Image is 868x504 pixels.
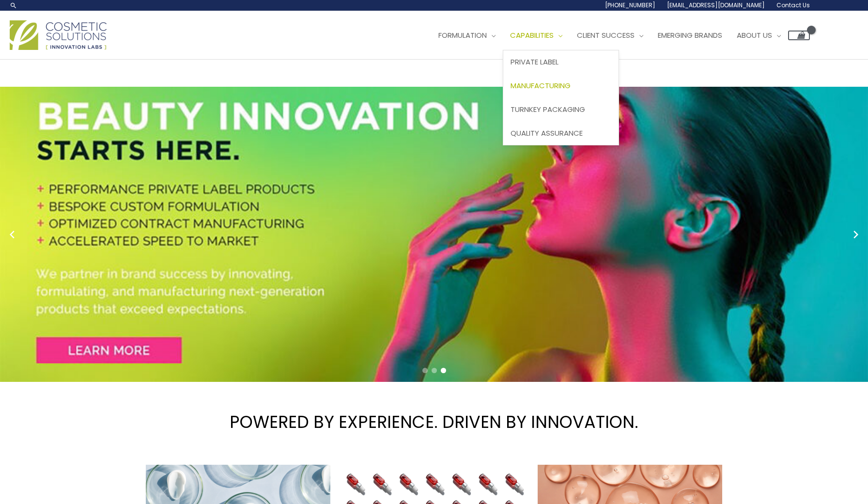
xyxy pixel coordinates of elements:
[510,30,554,40] span: Capabilities
[577,30,635,40] span: Client Success
[422,368,428,373] span: Go to slide 1
[511,57,558,67] span: Private Label
[503,74,619,98] a: Manufacturing
[511,128,583,138] span: Quality Assurance
[10,1,17,9] a: Search icon link
[503,21,570,50] a: Capabilities
[511,104,585,114] span: Turnkey Packaging
[511,80,571,91] span: Manufacturing
[5,227,19,242] button: Previous slide
[441,368,446,373] span: Go to slide 3
[849,227,863,242] button: Next slide
[737,30,772,40] span: About Us
[431,21,503,50] a: Formulation
[605,1,655,9] span: [PHONE_NUMBER]
[658,30,722,40] span: Emerging Brands
[651,21,729,50] a: Emerging Brands
[503,97,619,121] a: Turnkey Packaging
[424,21,810,50] nav: Site Navigation
[438,30,487,40] span: Formulation
[729,21,788,50] a: About Us
[432,368,437,373] span: Go to slide 2
[503,121,619,145] a: Quality Assurance
[10,20,107,50] img: Cosmetic Solutions Logo
[570,21,651,50] a: Client Success
[788,31,810,40] a: View Shopping Cart, empty
[776,1,810,9] span: Contact Us
[667,1,765,9] span: [EMAIL_ADDRESS][DOMAIN_NAME]
[503,50,619,74] a: Private Label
